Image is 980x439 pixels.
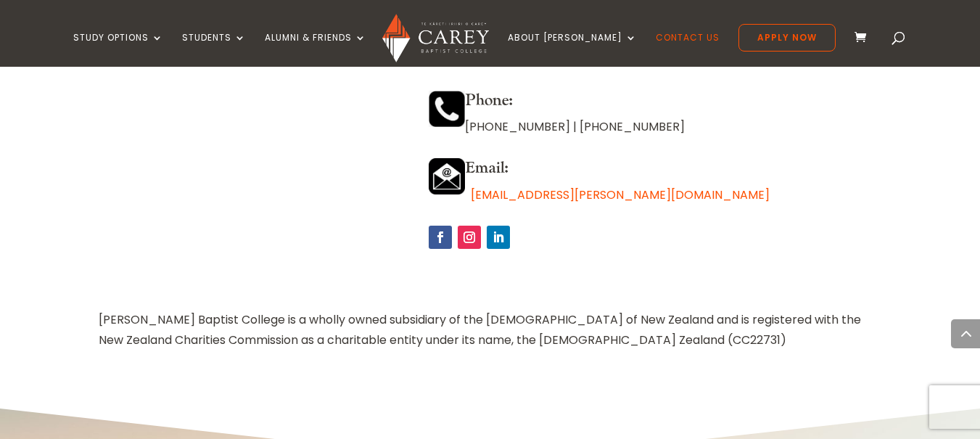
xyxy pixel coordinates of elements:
a: Study Options [73,33,163,67]
p: [PERSON_NAME] Baptist College is a wholly owned subsidiary of the [DEMOGRAPHIC_DATA] of New Zeala... [99,310,882,349]
img: Email.png [429,158,465,194]
img: Phone.jpg [429,91,465,127]
a: Follow on Instagram [458,226,481,249]
a: [EMAIL_ADDRESS][PERSON_NAME][DOMAIN_NAME] [471,186,770,203]
a: Apply Now [738,24,836,52]
p: [PHONE_NUMBER] | [PHONE_NUMBER] [429,117,881,136]
img: Carey Baptist College [382,14,489,62]
a: Alumni & Friends [265,33,366,67]
a: Contact Us [656,33,720,67]
a: Follow on Facebook [429,226,452,249]
h4: Email: [429,158,881,184]
a: Follow on LinkedIn [487,226,510,249]
a: Students [182,33,246,67]
h4: Phone: [429,91,881,117]
a: About [PERSON_NAME] [508,33,637,67]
